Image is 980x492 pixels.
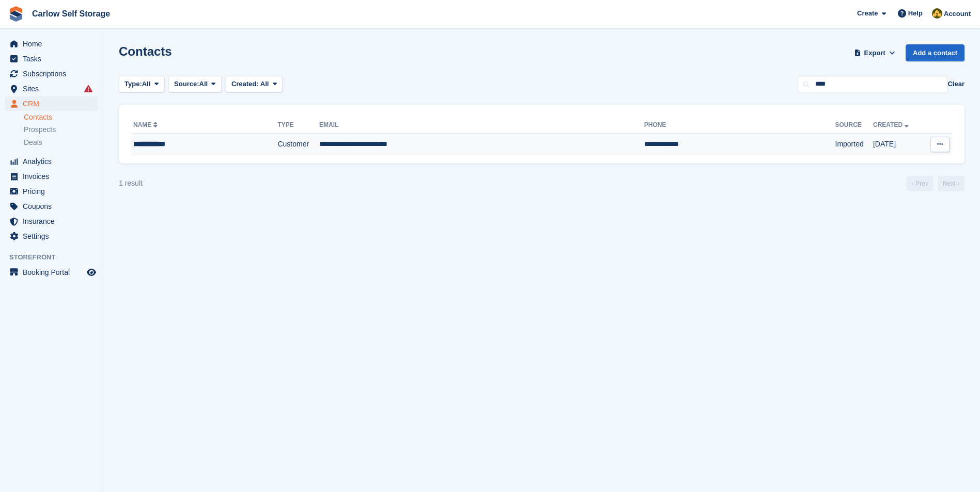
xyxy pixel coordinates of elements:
button: Export [852,44,897,61]
a: menu [5,81,98,96]
a: Prospects [24,124,98,135]
span: Coupons [23,199,85,214]
a: menu [5,67,98,81]
a: menu [5,265,98,280]
a: menu [5,96,98,111]
a: Previous [907,176,934,191]
span: Source: [174,79,199,89]
a: menu [5,214,98,228]
a: menu [5,37,98,51]
span: Storefront [9,252,103,263]
span: Insurance [23,214,85,228]
span: Settings [23,229,85,243]
td: Imported [835,134,873,155]
span: All [142,79,151,89]
a: menu [5,199,98,214]
a: Preview store [85,266,98,278]
span: All [260,80,269,88]
button: Source: All [168,76,222,93]
span: Type: [125,79,142,89]
span: Export [864,48,885,58]
img: stora-icon-8386f47178a22dfd0bd8f6a31ec36ba5ce8667c1dd55bd0f319d3a0aa187defe.svg [8,6,24,22]
button: Created: All [226,76,283,93]
th: Email [319,117,644,134]
button: Clear [947,79,965,89]
span: Analytics [23,154,85,169]
button: Type: All [119,76,164,93]
a: menu [5,184,98,199]
th: Phone [644,117,835,134]
img: Kevin Moore [932,8,942,19]
td: Customer [277,134,319,155]
span: Pricing [23,184,85,199]
a: menu [5,229,98,243]
span: Subscriptions [23,67,85,81]
a: menu [5,169,98,184]
td: [DATE] [873,134,923,155]
span: All [199,79,208,89]
span: Prospects [24,125,56,135]
span: Created: [231,80,259,88]
a: Name [133,121,160,128]
a: Created [873,121,911,128]
a: Carlow Self Storage [28,5,114,22]
th: Type [277,117,319,134]
span: Sites [23,81,85,96]
span: CRM [23,96,85,111]
nav: Page [905,176,967,191]
a: Contacts [24,112,98,122]
h1: Contacts [119,44,172,58]
span: Booking Portal [23,265,85,280]
div: 1 result [119,178,143,189]
a: menu [5,154,98,169]
span: Account [944,9,971,19]
a: Next [938,176,965,191]
span: Deals [24,138,42,147]
a: Deals [24,137,98,148]
a: Add a contact [906,44,965,61]
th: Source [835,117,873,134]
span: Home [23,37,85,51]
a: menu [5,52,98,66]
span: Tasks [23,52,85,66]
span: Invoices [23,169,85,184]
span: Help [908,8,923,19]
i: Smart entry sync failures have occurred [84,85,92,93]
span: Create [857,8,878,19]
